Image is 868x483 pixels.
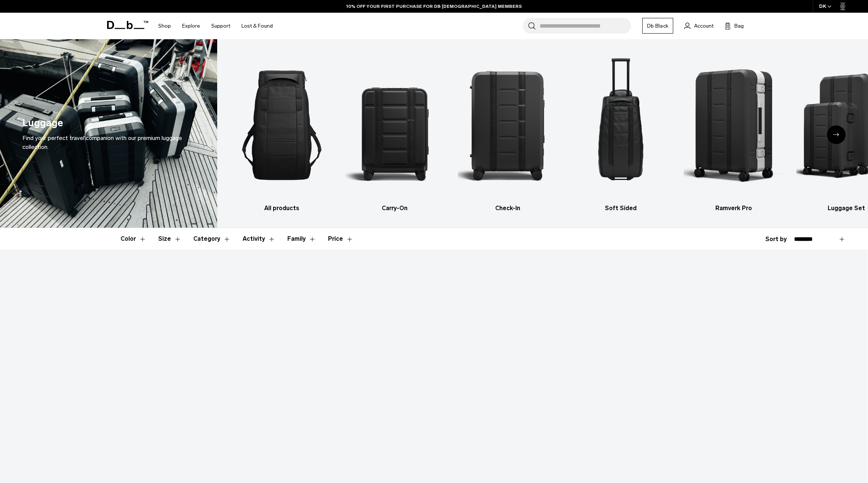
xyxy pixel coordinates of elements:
[22,115,63,131] h1: Luggage
[458,50,558,213] a: Db Check-In
[232,50,332,213] li: 1 / 6
[328,228,353,250] button: Toggle Price
[193,228,231,250] button: Toggle Filter
[158,228,181,250] button: Toggle Filter
[211,13,230,39] a: Support
[458,50,558,213] li: 3 / 6
[346,3,522,10] a: 10% OFF YOUR FIRST PURCHASE FOR DB [DEMOGRAPHIC_DATA] MEMBERS
[827,125,846,144] div: Next slide
[684,50,784,200] img: Db
[182,13,200,39] a: Explore
[571,50,671,213] a: Db Soft Sided
[22,134,182,150] span: Find your perfect travel companion with our premium luggage collection.
[241,13,273,39] a: Lost & Found
[734,22,744,30] span: Bag
[571,50,671,200] img: Db
[243,228,275,250] button: Toggle Filter
[345,50,445,213] li: 2 / 6
[684,50,784,213] li: 5 / 6
[694,22,714,30] span: Account
[684,50,784,213] a: Db Ramverk Pro
[345,50,445,213] a: Db Carry-On
[684,204,784,213] h3: Ramverk Pro
[232,50,332,213] a: Db All products
[232,204,332,213] h3: All products
[287,228,316,250] button: Toggle Filter
[571,50,671,213] li: 4 / 6
[458,204,558,213] h3: Check-In
[345,204,445,213] h3: Carry-On
[153,13,278,39] nav: Main Navigation
[345,50,445,200] img: Db
[642,18,673,34] a: Db Black
[232,50,332,200] img: Db
[684,21,714,30] a: Account
[458,50,558,200] img: Db
[571,204,671,213] h3: Soft Sided
[158,13,171,39] a: Shop
[725,21,744,30] button: Bag
[121,228,146,250] button: Toggle Filter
